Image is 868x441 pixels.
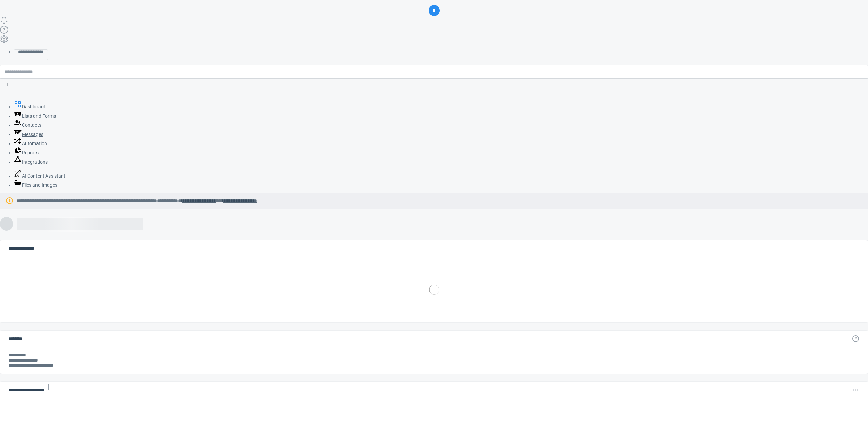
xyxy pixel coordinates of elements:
a: Lists and Forms [14,113,56,119]
a: Contacts [14,122,41,128]
a: Messages [14,132,43,137]
span: Reports [22,150,39,155]
span: Messages [22,132,43,137]
a: Automation [14,141,47,146]
span: Integrations [22,159,48,165]
a: Files and Images [14,182,57,188]
span: Dashboard [22,104,45,109]
span: Lists and Forms [22,113,56,119]
a: Reports [14,150,39,155]
a: Integrations [14,159,48,165]
a: Dashboard [14,104,45,109]
span: Contacts [22,122,41,128]
span: AI Content Assistant [22,173,65,179]
a: AI Content Assistant [14,173,65,179]
span: Files and Images [22,182,57,188]
span: Automation [22,141,47,146]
